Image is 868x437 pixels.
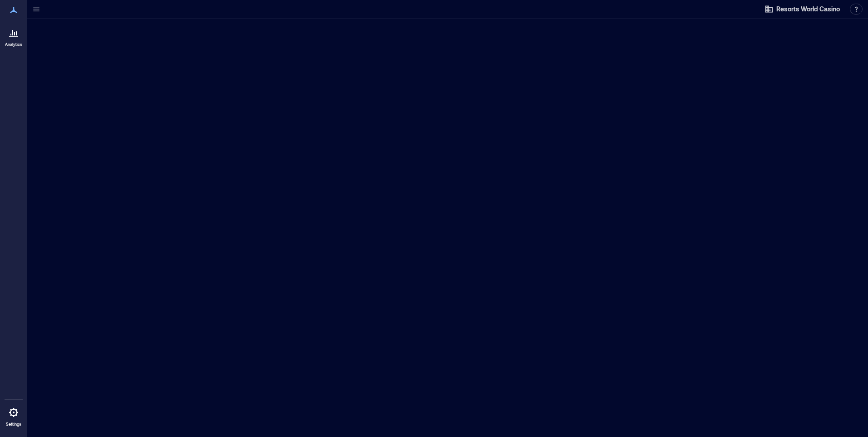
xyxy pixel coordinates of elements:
[762,2,843,16] button: Resorts World Casino
[5,42,22,47] p: Analytics
[6,422,21,427] p: Settings
[776,5,840,14] span: Resorts World Casino
[2,22,25,50] a: Analytics
[3,402,25,430] a: Settings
